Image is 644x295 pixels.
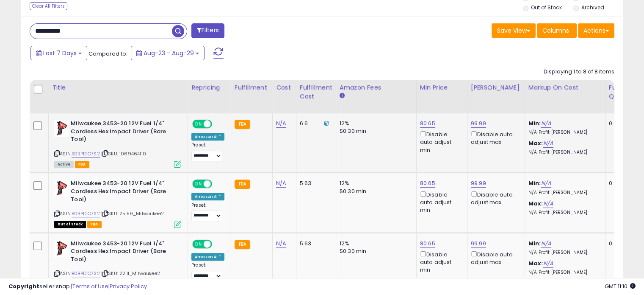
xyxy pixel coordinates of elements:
div: Disable auto adjust min [420,250,461,274]
strong: Copyright [8,282,39,290]
div: ASIN: [54,120,181,167]
span: Columns [542,26,569,35]
button: Filters [191,23,224,38]
button: Save View [492,23,536,38]
a: 80.65 [420,179,435,188]
span: ON [193,121,204,128]
div: 12% [340,180,410,187]
span: Aug-23 - Aug-29 [144,49,194,57]
div: 12% [340,240,410,247]
a: N/A [541,119,551,128]
a: N/A [541,239,551,248]
small: Amazon Fees. [340,92,345,100]
div: Clear All Filters [30,2,67,10]
span: OFF [211,121,224,128]
div: Disable auto adjust max [471,129,518,146]
a: 80.65 [420,239,435,248]
p: N/A Profit [PERSON_NAME] [528,149,599,155]
img: 41O4jkww1LL._SL40_.jpg [54,180,69,197]
a: N/A [276,119,286,128]
label: Out of Stock [531,4,562,11]
span: Compared to: [88,50,127,58]
div: [PERSON_NAME] [471,83,521,92]
span: | SKU: 25.59_Milwaukee2 [101,210,164,217]
a: N/A [543,139,553,148]
a: 80.65 [420,119,435,128]
p: N/A Profit [PERSON_NAME] [528,129,599,135]
b: Milwaukee 3453-20 12V Fuel 1/4" Cordless Hex Impact Driver (Bare Tool) [71,180,174,205]
div: Fulfillment Cost [300,83,332,101]
a: B0BPD1C7S2 [72,150,100,157]
div: Repricing [191,83,227,92]
b: Min: [528,119,541,127]
div: $0.30 min [340,247,410,255]
div: 0 [609,180,635,187]
div: Amazon AI * [191,133,224,140]
small: FBA [235,120,250,129]
p: N/A Profit [PERSON_NAME] [528,250,599,256]
div: 0 [609,120,635,127]
small: FBA [235,180,250,189]
div: Preset: [191,142,224,161]
div: $0.30 min [340,188,410,195]
div: Preset: [191,202,224,222]
div: Amazon AI * [191,193,224,200]
div: Preset: [191,262,224,281]
span: All listings currently available for purchase on Amazon [54,161,74,168]
small: FBA [235,240,250,249]
div: 0 [609,240,635,247]
div: Amazon AI * [191,253,224,261]
div: 5.63 [300,180,329,187]
a: Terms of Use [72,282,108,290]
span: OFF [211,240,224,247]
a: 99.99 [471,239,486,248]
a: N/A [541,179,551,188]
th: The percentage added to the cost of goods (COGS) that forms the calculator for Min & Max prices. [525,80,605,113]
b: Milwaukee 3453-20 12V Fuel 1/4" Cordless Hex Impact Driver (Bare Tool) [71,120,174,146]
button: Last 7 Days [30,46,87,60]
b: Max: [528,259,543,267]
button: Actions [578,23,614,38]
span: ON [193,180,204,188]
div: 12% [340,120,410,127]
a: N/A [543,259,553,268]
div: $0.30 min [340,127,410,135]
p: N/A Profit [PERSON_NAME] [528,270,599,275]
div: Markup on Cost [528,83,602,92]
span: OFF [211,180,224,188]
div: Cost [276,83,293,92]
div: Fulfillment [235,83,269,92]
b: Max: [528,199,543,208]
span: 2025-09-6 11:10 GMT [605,282,636,290]
p: N/A Profit [PERSON_NAME] [528,210,599,216]
button: Aug-23 - Aug-29 [131,46,205,60]
label: Archived [581,4,604,11]
div: 6.6 [300,120,329,127]
div: Displaying 1 to 8 of 8 items [544,68,614,76]
a: N/A [543,199,553,208]
span: FBA [75,161,89,168]
a: N/A [276,179,286,188]
a: Privacy Policy [110,282,147,290]
b: Milwaukee 3453-20 12V Fuel 1/4" Cordless Hex Impact Driver (Bare Tool) [71,240,174,266]
div: Disable auto adjust min [420,190,461,214]
span: ON [193,240,204,247]
span: All listings that are currently out of stock and unavailable for purchase on Amazon [54,221,86,228]
p: N/A Profit [PERSON_NAME] [528,190,599,196]
div: Min Price [420,83,464,92]
div: Disable auto adjust max [471,190,518,206]
b: Min: [528,239,541,247]
div: seller snap | | [8,283,147,291]
b: Max: [528,139,543,147]
span: Last 7 Days [43,49,77,57]
div: 5.63 [300,240,329,247]
img: 41O4jkww1LL._SL40_.jpg [54,240,69,257]
span: | SKU: 1069464110 [101,150,146,157]
button: Columns [537,23,577,38]
div: Fulfillable Quantity [609,83,638,101]
b: Min: [528,179,541,187]
a: 99.99 [471,179,486,188]
a: B0BPD1C7S2 [72,210,100,217]
div: Disable auto adjust min [420,129,461,154]
a: 99.99 [471,119,486,128]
